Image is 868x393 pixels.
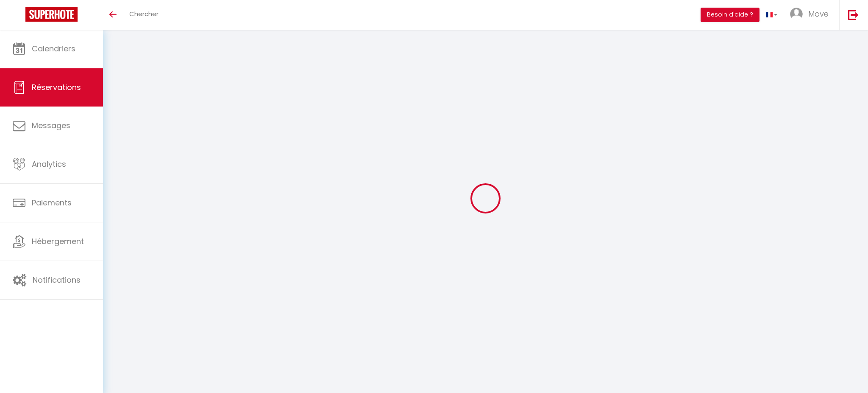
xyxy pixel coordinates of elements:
img: Super Booking [25,7,78,22]
span: Réservations [32,82,81,93]
img: logout [848,9,859,20]
span: Calendriers [32,43,75,54]
span: Messages [32,120,70,131]
span: Hébergement [32,236,84,247]
span: Notifications [33,275,81,285]
span: Analytics [32,159,66,169]
img: ... [790,8,803,20]
span: Move [808,8,829,19]
span: Chercher [129,9,159,18]
span: Paiements [32,197,72,208]
button: Besoin d'aide ? [701,8,759,22]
